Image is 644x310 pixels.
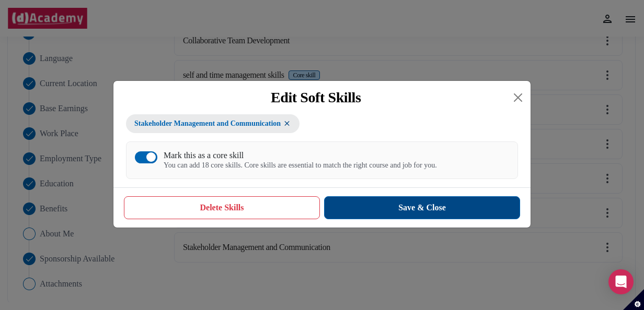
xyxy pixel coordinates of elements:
div: Mark this as a core skill [164,150,437,160]
button: Close [510,89,526,106]
div: Open Intercom Messenger [608,269,634,294]
button: Mark this as a core skillYou can add 18 core skills. Core skills are essential to match the right... [135,151,157,163]
div: You can add 18 core skills. Core skills are essential to match the right course and job for you. [164,161,437,170]
div: Edit Soft Skills [122,89,510,106]
img: ... [283,119,291,128]
button: Save & Close [324,196,520,219]
button: Delete Skills [124,196,320,219]
button: Set cookie preferences [623,289,644,310]
span: Stakeholder Management and Communication [134,118,281,129]
button: Stakeholder Management and Communication [126,114,300,133]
